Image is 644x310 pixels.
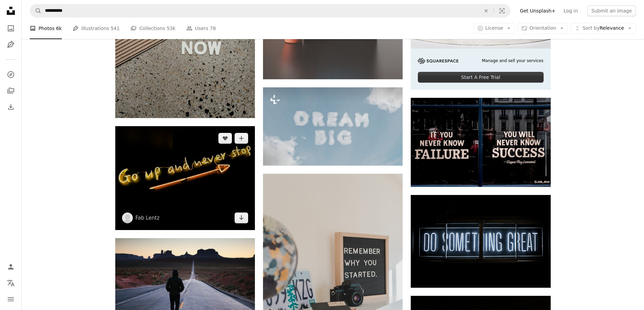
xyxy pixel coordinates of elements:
button: Sort byRelevance [571,23,636,34]
span: 78 [210,25,216,32]
img: black background with yellow text overaly [115,126,255,230]
span: 53k [167,25,175,32]
a: Collections 53k [130,18,175,39]
img: file-1705255347840-230a6ab5bca9image [418,58,458,64]
a: Log in [559,5,582,16]
img: Go to Fab Lentz's profile [122,213,133,223]
span: License [485,25,503,31]
button: Menu [4,292,18,306]
button: Submit an image [587,5,636,16]
img: the words dream big written in the sky [263,87,403,166]
span: Orientation [529,25,556,31]
a: Home — Unsplash [4,4,18,19]
span: Manage and sell your services [482,58,543,64]
button: Language [4,276,18,290]
button: Like [218,133,232,144]
form: Find visuals sitewide [30,4,510,18]
button: Add to Collection [235,133,248,144]
button: Clear [479,4,494,17]
a: Illustrations [4,38,18,51]
a: Explore [4,68,18,81]
span: Relevance [582,25,624,32]
span: Sort by [582,25,599,31]
a: Get Unsplash+ [516,5,559,16]
a: Fab Lentz [136,215,160,221]
a: Photos [4,22,18,35]
button: Orientation [518,23,568,34]
img: text [411,98,550,187]
button: Search Unsplash [30,4,42,17]
button: Visual search [494,4,510,17]
span: 541 [111,25,120,32]
a: shallow focus photo of black SLR camera on white wooden shelf [263,275,403,281]
a: Users 78 [186,18,216,39]
a: text [411,139,550,145]
button: License [474,23,515,34]
img: Do Something Great neon sign [411,195,550,288]
a: black background with yellow text overaly [115,175,255,181]
div: Start A Free Trial [418,72,543,83]
a: Illustrations 541 [73,18,120,39]
a: Collections [4,84,18,97]
a: person walking in the center of the road [115,281,255,287]
a: Do Something Great neon sign [411,238,550,244]
a: Download [235,213,248,223]
a: Download History [4,100,18,114]
a: Log in / Sign up [4,260,18,274]
a: the words dream big written in the sky [263,123,403,129]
